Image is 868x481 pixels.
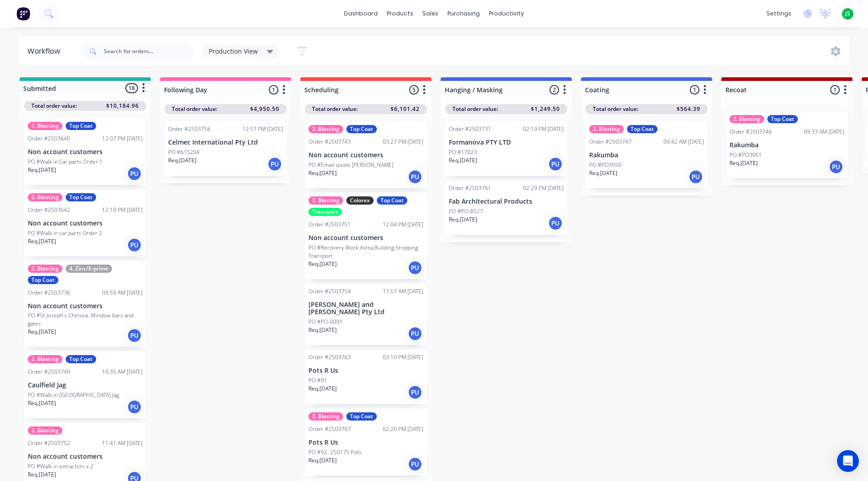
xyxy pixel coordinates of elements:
div: Order #250375411:57 AM [DATE][PERSON_NAME] and [PERSON_NAME] Pty LtdPO #PO-0091Req.[DATE]PU [305,284,427,346]
div: products [382,7,418,20]
p: Non account customers [28,220,143,227]
div: 12:57 PM [DATE] [242,125,283,133]
div: PU [688,170,703,184]
div: 2. Blasting [308,125,343,133]
div: Open Intercom Messenger [837,450,859,472]
div: PU [127,238,142,252]
p: PO #PO3050 [589,161,621,169]
div: Colorex [346,196,374,205]
span: Total order value: [312,105,358,113]
p: PO #Walk in [GEOGRAPHIC_DATA] Jag [28,391,119,399]
div: Top Coat [66,355,96,363]
div: PU [267,157,282,171]
span: $4,950.50 [250,105,279,113]
div: 2. BlastingTop CoatOrder #250364212:10 PM [DATE]Non account customersPO #Walk in car parts Order ... [24,190,146,256]
div: PU [127,328,142,343]
p: PO #St Joseph’s Chelsea. Window bars and gates [28,311,143,328]
div: 2. Blasting [308,412,343,421]
div: 2. BlastingTop CoatOrder #250376702:20 PM [DATE]Pots R UsPO #92- 250175 PotsReq.[DATE]PU [305,409,427,476]
div: PU [548,157,563,171]
p: PO #Walk in extractors x 2 [28,462,93,471]
div: Top Coat [767,115,798,123]
p: Pots R Us [308,367,423,375]
p: Rakumba [589,151,704,159]
p: PO #PO-0091 [308,318,343,326]
p: PO #Email quote [PERSON_NAME] [308,161,394,169]
div: 12:04 PM [DATE] [383,220,423,229]
span: Total order value: [31,102,77,110]
div: 2. Blasting [28,122,62,130]
div: Order #2503749 [28,368,70,376]
div: 2. BlastingTop CoatOrder #250374303:27 PM [DATE]Non account customersPO #Email quote [PERSON_NAME... [305,121,427,188]
div: settings [762,7,796,20]
div: 03:27 PM [DATE] [383,138,423,146]
p: Req. [DATE] [729,159,758,167]
div: Order #2503754 [308,287,351,296]
div: PU [127,166,142,181]
div: 4. Zinc/E-prime [66,265,112,273]
div: 12:10 PM [DATE] [102,206,143,214]
div: Top Coat [627,125,657,133]
p: Pots R Us [308,439,423,446]
div: 2. BlastingTop CoatOrder #250374910:35 AM [DATE]Caulfield JagPO #Walk in [GEOGRAPHIC_DATA] JagReq... [24,351,146,418]
div: PU [408,170,422,184]
img: Factory [16,7,30,20]
p: [PERSON_NAME] and [PERSON_NAME] Pty Ltd [308,301,423,316]
p: Req. [DATE] [308,456,337,465]
p: PO #Recovery Work Astra Building Stripping Transport [308,244,423,260]
p: PO #PO3051 [729,151,762,159]
div: Order #2503642 [28,206,70,214]
div: Order #2503767 [308,425,351,433]
div: 2. Blasting [308,196,343,205]
div: 2. Blasting4. Zinc/E-primeTop CoatOrder #250373609:59 AM [DATE]Non account customersPO #St Joseph... [24,261,146,347]
div: Top Coat [28,276,58,284]
div: 2. BlastingTop CoatOrder #250364012:07 PM [DATE]Non account customersPO #Walk in Car parts Order ... [24,118,146,185]
p: Formanova PTY LTD [449,139,564,146]
div: sales [418,7,443,20]
div: 09:33 AM [DATE] [804,128,844,136]
p: Req. [DATE] [168,156,196,165]
div: Top Coat [346,125,377,133]
div: 2. Blasting [589,125,624,133]
div: 2. Blasting [28,265,62,273]
div: PU [408,261,422,275]
p: Req. [DATE] [308,385,337,393]
span: Total order value: [172,105,217,113]
span: Production View [209,46,258,56]
p: Req. [DATE] [449,215,477,224]
p: Non account customers [308,151,423,159]
p: Non account customers [308,234,423,242]
span: $1,249.50 [531,105,560,113]
span: $10,184.96 [106,102,139,110]
div: Order #250376102:29 PM [DATE]Fab Architectural ProductsPO #PO-8527Req.[DATE]PU [445,180,567,235]
p: Caulfield Jag [28,381,143,389]
span: Total order value: [452,105,498,113]
span: $6,101.42 [390,105,420,113]
p: Req. [DATE] [449,156,477,165]
p: Req. [DATE] [308,326,337,334]
div: Order #2503640 [28,135,70,143]
div: PU [408,326,422,341]
div: Order #2503736 [28,289,70,297]
div: Order #2503763 [308,353,351,361]
div: Top Coat [346,412,377,421]
input: Search for orders... [104,42,194,60]
div: PU [548,216,563,230]
div: 10:35 AM [DATE] [102,368,143,376]
div: 2. Blasting [729,115,764,123]
div: PU [408,385,422,400]
div: Order #2503756 [168,125,211,133]
p: PO #17023 [449,148,477,156]
p: Req. [DATE] [589,169,617,177]
div: Order #2503747 [589,138,632,146]
div: PU [127,400,142,414]
a: dashboard [339,7,382,20]
p: PO #615204 [168,148,200,156]
div: 12:07 PM [DATE] [102,135,143,143]
p: Fab Architectural Products [449,198,564,205]
span: $564.39 [677,105,700,113]
div: 2. BlastingTop CoatOrder #250374709:42 AM [DATE]RakumbaPO #PO3050Req.[DATE]PU [586,121,708,188]
div: Workflow [27,46,65,57]
p: Req. [DATE] [28,471,56,479]
div: productivity [484,7,529,20]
